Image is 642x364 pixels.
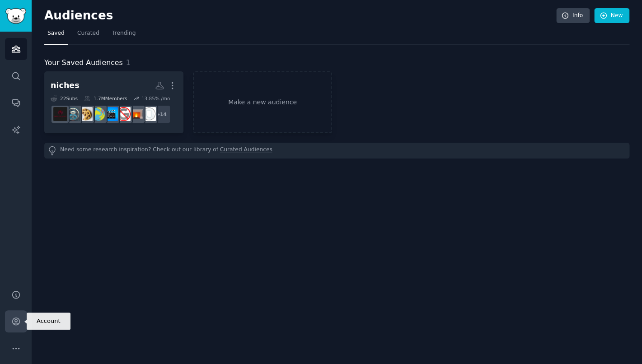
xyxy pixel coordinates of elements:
a: Trending [109,26,139,45]
img: MovieRecommendations [104,107,118,121]
a: Make a new audience [193,71,332,133]
div: 22 Sub s [51,95,78,102]
span: Curated [77,29,99,37]
a: New [594,8,629,23]
span: Trending [112,29,136,37]
a: niches22Subs1.7MMembers13.85% /mo+14digitalminimalisminteriordesignideasdegoogleMovieRecommendati... [44,71,183,133]
img: interiordesignideas [129,107,143,121]
img: degoogle [117,107,131,121]
a: Info [556,8,590,23]
div: 1.7M Members [84,95,127,102]
div: + 14 [152,105,171,124]
img: BodyHackGuide [66,107,80,121]
img: GummySearch logo [5,8,26,24]
img: thrillerbooks [53,107,67,121]
div: 13.85 % /mo [141,95,170,102]
img: digitalminimalism [142,107,156,121]
span: Saved [47,29,65,37]
div: niches [51,80,80,91]
a: Saved [44,26,68,45]
h2: Audiences [44,9,556,23]
span: 1 [126,58,131,67]
a: Curated Audiences [220,146,272,155]
a: Curated [74,26,103,45]
span: Your Saved Audiences [44,57,123,69]
div: Need some research inspiration? Check out our library of [44,143,629,159]
img: howislivingthere [91,107,105,121]
img: Cookies [79,107,93,121]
